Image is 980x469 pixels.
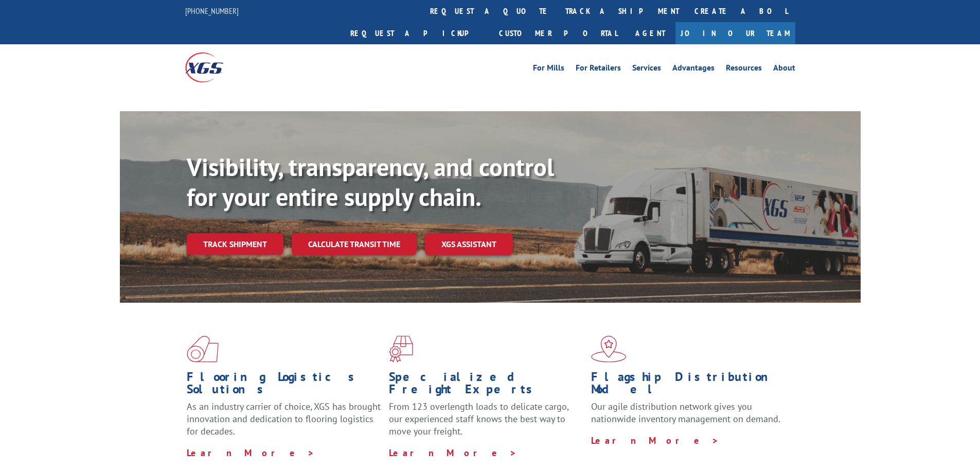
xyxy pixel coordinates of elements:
[389,447,517,459] a: Learn More >
[187,233,283,255] a: Track shipment
[773,64,795,75] a: About
[187,371,381,401] h1: Flooring Logistics Solutions
[591,401,780,425] span: Our agile distribution network gives you nationwide inventory management on demand.
[591,435,719,446] a: Learn More >
[292,233,417,255] a: Calculate transit time
[591,336,627,362] img: xgs-icon-flagship-distribution-model-red
[187,447,315,459] a: Learn More >
[187,401,381,437] span: As an industry carrier of choice, XGS has brought innovation and dedication to flooring logistics...
[187,151,554,213] b: Visibility, transparency, and control for your entire supply chain.
[185,6,239,16] a: [PHONE_NUMBER]
[675,22,795,44] a: Join Our Team
[533,64,564,75] a: For Mills
[389,371,583,401] h1: Specialized Freight Experts
[576,64,621,75] a: For Retailers
[625,22,675,44] a: Agent
[389,336,413,362] img: xgs-icon-focused-on-flooring-red
[591,371,786,401] h1: Flagship Distribution Model
[425,233,513,255] a: XGS ASSISTANT
[632,64,661,75] a: Services
[187,336,219,362] img: xgs-icon-total-supply-chain-intelligence-red
[389,401,583,446] p: From 123 overlength loads to delicate cargo, our experienced staff knows the best way to move you...
[343,22,491,44] a: Request a pickup
[672,64,715,75] a: Advantages
[491,22,625,44] a: Customer Portal
[726,64,762,75] a: Resources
